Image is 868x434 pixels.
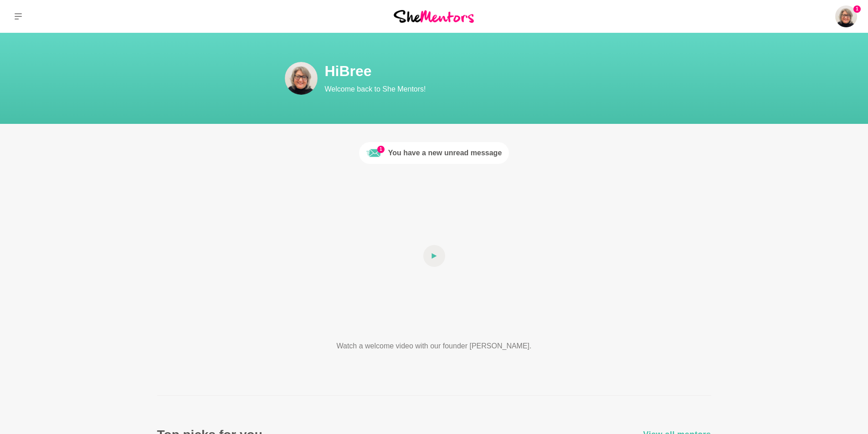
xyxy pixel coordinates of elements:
img: Bree Day [285,62,318,95]
img: She Mentors Logo [394,10,474,22]
div: You have a new unread message [388,148,502,158]
span: 1 [377,146,385,153]
p: Watch a welcome video with our founder [PERSON_NAME]. [303,341,565,352]
img: Bree Day [835,5,857,27]
h1: Hi Bree [325,62,653,80]
p: Welcome back to She Mentors! [325,84,653,95]
a: Bree Day1 [835,5,857,27]
span: 1 [853,5,861,13]
img: Unread message [366,146,381,160]
a: 1Unread messageYou have a new unread message [359,142,509,164]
